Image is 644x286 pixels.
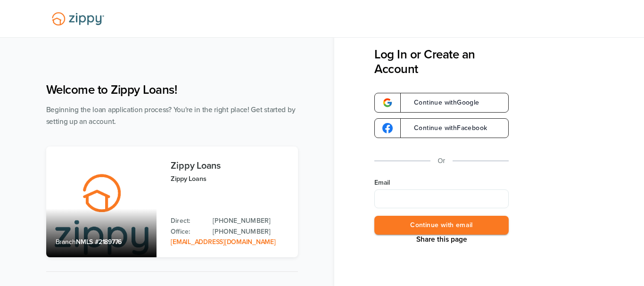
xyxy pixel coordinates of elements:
[405,125,487,131] span: Continue with Facebook
[374,93,509,113] a: google-logoContinue withGoogle
[171,161,288,171] h3: Zippy Loans
[171,227,203,237] p: Office:
[374,118,509,138] a: google-logoContinue withFacebook
[171,238,275,246] a: Email Address: zippyguide@zippymh.com
[56,238,76,246] span: Branch
[46,106,296,126] span: Beginning the loan application process? You're in the right place! Get started by setting up an a...
[213,216,288,226] a: Direct Phone: 512-975-2947
[405,99,479,106] span: Continue with Google
[171,216,203,226] p: Direct:
[76,238,122,246] span: NMLS #2189776
[171,173,288,184] p: Zippy Loans
[374,189,509,208] input: Email Address
[46,82,298,97] h1: Welcome to Zippy Loans!
[374,216,509,235] button: Continue with email
[413,235,470,244] button: Share This Page
[374,178,509,188] label: Email
[438,155,446,167] p: Or
[382,98,393,108] img: google-logo
[374,47,509,76] h3: Log In or Create an Account
[213,227,288,237] a: Office Phone: 512-975-2947
[46,8,110,30] img: Lender Logo
[382,123,393,133] img: google-logo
